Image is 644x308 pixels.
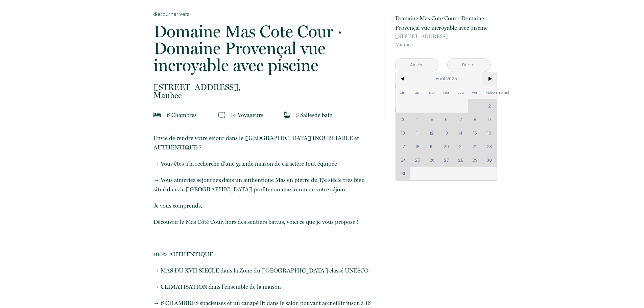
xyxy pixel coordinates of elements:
[153,133,375,152] p: Envie de rendre votre séjour dans le [GEOGRAPHIC_DATA] INOUBLIABLE et AUTHENTIQUE ?
[482,72,497,86] span: >
[167,110,197,120] p: 6 Chambre
[153,83,375,99] p: Maubec
[153,83,375,91] span: [STREET_ADDRESS],
[448,58,490,72] input: Départ
[395,101,491,119] button: Réserver
[454,86,468,99] span: Jeu
[153,282,375,291] p: → CLIMATISATION dans l’ensemble de la maison
[218,112,225,118] img: guests
[153,159,375,168] p: → Vous êtes à la recherche d'une grande maison de caractère tout équipée
[153,233,375,243] p: ___________________
[482,86,497,99] span: [PERSON_NAME]
[153,23,375,74] p: Domaine Mas Cote Cour · Domaine Provençal vue incroyable avec piscine
[153,201,375,210] p: Je vous comprends.
[395,32,491,49] p: Maubec
[395,32,491,41] span: [STREET_ADDRESS],
[396,86,410,99] span: Dim
[410,72,482,86] span: Août 2025
[395,14,491,32] p: Domaine Mas Cote Cour · Domaine Provençal vue incroyable avec piscine
[312,112,314,118] span: s
[194,112,197,118] span: s
[425,86,439,99] span: Mar
[396,72,410,86] span: <
[261,112,263,118] span: s
[396,58,438,72] input: Arrivée
[468,86,482,99] span: Ven
[153,266,375,275] p: → MAS DU XVII SIECLE dans la Zone du [GEOGRAPHIC_DATA] classé UNESCO
[153,217,375,227] p: Découvrir le Mas Côté Cour, hors des sentiers battus, voici ce que je vous propose !
[296,110,333,120] p: 5 Salle de bain
[410,86,425,99] span: Lun
[153,250,375,259] p: 100% AUTHENTIQUE
[153,175,375,194] p: → Vous aimeriez sejournez dans un authentique Mas en pierre du 17e siècle très bien situé dans le...
[231,110,263,120] p: 14 Voyageur
[153,10,375,18] a: Retourner vers
[439,86,454,99] span: Mer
